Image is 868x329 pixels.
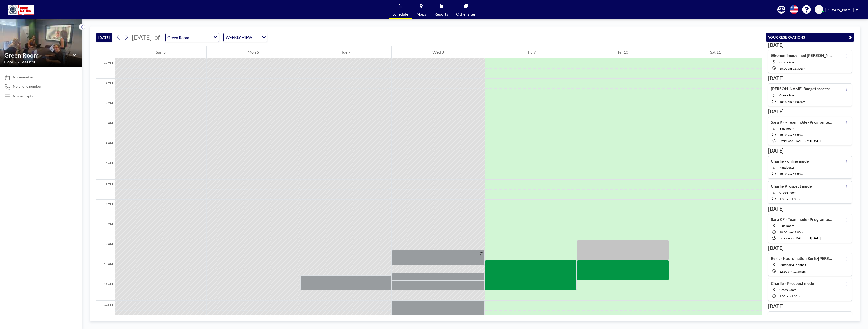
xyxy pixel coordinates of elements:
input: Green Room [4,52,73,59]
span: Blue Room [779,224,794,228]
div: 9 AM [96,240,115,260]
span: every week [DATE] until [DATE] [779,236,821,240]
h4: Sara KF - Teammøde -Programteam [771,217,834,222]
div: 7 AM [96,200,115,220]
span: - [792,67,793,70]
div: 4 AM [96,139,115,159]
div: No description [13,94,36,98]
span: MS [816,7,822,12]
span: Other sites [456,12,476,16]
span: - [790,294,791,298]
h4: Sara KF - Teammøde -Programteam [771,119,834,125]
div: 11 AM [96,280,115,301]
span: Green Room [779,191,796,194]
div: Sat 11 [669,46,762,58]
span: 10:00 AM [779,67,792,70]
span: - [790,197,791,201]
span: - [792,100,793,104]
span: Floor: - [4,59,17,64]
span: 1:30 PM [791,197,802,201]
span: 11:00 AM [793,230,805,234]
div: Wed 8 [392,46,485,58]
div: Mon 6 [207,46,300,58]
h4: Charlie Prospect møde [771,184,812,189]
div: 12 AM [96,58,115,79]
span: 11:00 AM [793,100,805,104]
h3: [DATE] [768,147,852,154]
h3: [DATE] [768,108,852,115]
div: 3 AM [96,119,115,139]
span: Green Room [779,288,796,292]
span: Mutebox 3 - dobbelt [779,263,806,267]
span: Green Room [779,93,796,97]
span: 1:00 PM [779,197,790,201]
div: 5 AM [96,159,115,180]
span: - [792,230,793,234]
img: organization-logo [8,5,34,15]
div: 2 AM [96,99,115,119]
h4: [PERSON_NAME] Budgetprocesser med [PERSON_NAME] [771,86,834,91]
span: 12:50 PM [793,270,806,273]
h4: Charlie - online møde [771,159,809,164]
span: of [154,33,160,41]
h3: [DATE] [768,75,852,81]
span: 12:10 PM [779,270,792,273]
div: 10 AM [96,260,115,280]
h3: [DATE] [768,206,852,212]
span: 11:00 AM [793,133,805,137]
h4: Berit - Koordination Berit/[PERSON_NAME] [771,256,834,261]
div: 8 AM [96,220,115,240]
button: YOUR RESERVATIONS [766,33,854,42]
span: [DATE] [132,33,152,41]
span: Schedule [393,12,408,16]
div: Sun 5 [115,46,206,58]
div: Thu 9 [485,46,577,58]
span: 11:30 AM [793,67,805,70]
span: 10:00 AM [779,100,792,104]
span: Reports [434,12,448,16]
span: 11:00 AM [793,172,805,176]
span: • [18,60,19,64]
h3: [DATE] [768,245,852,251]
input: Search for option [254,34,259,41]
span: 1:30 PM [791,294,802,298]
span: Maps [416,12,426,16]
div: 12 PM [96,301,115,321]
h4: Charlie - Prospect møde [771,281,814,286]
button: [DATE] [96,33,112,42]
span: every week [DATE] until [DATE] [779,139,821,143]
div: Tue 7 [300,46,391,58]
span: WEEKLY VIEW [225,34,253,41]
span: - [792,270,793,273]
h3: [DATE] [768,42,852,48]
span: No amenities [13,75,34,79]
span: - [792,172,793,176]
span: [PERSON_NAME] [825,8,854,12]
span: 10:00 AM [779,230,792,234]
span: Blue Room [779,127,794,130]
span: Green Room [779,60,796,64]
span: - [792,133,793,137]
span: 10:00 AM [779,133,792,137]
h3: [DATE] [768,303,852,309]
span: 1:00 PM [779,294,790,298]
div: 1 AM [96,79,115,99]
h4: Økonomimøde med [PERSON_NAME] [771,53,834,58]
span: Mutebox 2 [779,166,794,169]
h4: Sara KF - Teammøde -Programteam [771,314,834,319]
div: 6 AM [96,180,115,200]
span: No phone number [13,84,41,89]
div: Search for option [224,33,267,42]
span: Seats: 10 [21,59,36,64]
div: Fri 10 [577,46,669,58]
span: 10:00 AM [779,172,792,176]
input: Green Room [166,33,214,42]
